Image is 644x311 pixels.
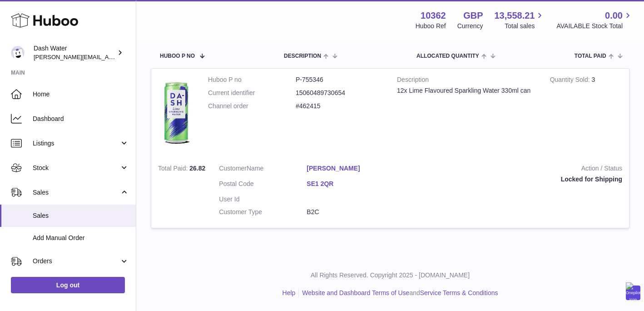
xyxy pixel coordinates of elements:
span: Dashboard [33,115,129,123]
span: [PERSON_NAME][EMAIL_ADDRESS][DOMAIN_NAME] [34,53,182,60]
span: Add Manual Order [33,234,129,242]
div: 12x Lime Flavoured Sparkling Water 330ml can [397,86,536,95]
a: 13,558.21 Total sales [494,10,545,30]
dt: Channel order [208,102,296,110]
div: Currency [457,22,483,30]
dd: #462415 [296,102,383,110]
a: Help [282,289,296,296]
a: 0.00 AVAILABLE Stock Total [556,10,633,30]
dt: Customer Type [219,208,307,216]
a: [PERSON_NAME] [307,164,394,173]
span: ALLOCATED Quantity [416,53,479,59]
a: SE1 2QR [307,180,394,188]
strong: Total Paid [158,165,189,174]
div: Locked for Shipping [408,175,622,184]
span: Orders [33,257,119,266]
strong: Description [397,75,536,86]
a: Log out [11,277,125,293]
a: Service Terms & Conditions [420,289,498,296]
span: 0.00 [605,10,623,22]
span: Total paid [575,53,606,59]
dd: B2C [307,208,394,216]
dt: User Id [219,195,307,204]
strong: Quantity Sold [550,76,592,85]
div: Dash Water [34,44,115,61]
dd: P-755346 [296,75,383,84]
dd: 15060489730654 [296,89,383,97]
img: 103621706197473.png [158,75,194,148]
span: Listings [33,139,119,148]
span: Stock [33,164,119,172]
span: Sales [33,211,129,220]
span: 13,558.21 [494,10,535,22]
div: Huboo Ref [416,22,446,30]
span: Huboo P no [160,53,195,59]
p: All Rights Reserved. Copyright 2025 - [DOMAIN_NAME] [144,271,637,280]
span: AVAILABLE Stock Total [556,22,633,30]
span: Sales [33,188,119,197]
td: 3 [543,69,629,157]
a: Website and Dashboard Terms of Use [302,289,409,296]
strong: GBP [463,10,483,22]
dt: Current identifier [208,89,296,97]
dt: Huboo P no [208,75,296,84]
strong: 10362 [421,10,446,22]
dt: Postal Code [219,180,307,191]
span: 26.82 [189,165,205,172]
span: Home [33,90,129,99]
strong: Action / Status [408,164,622,175]
span: Description [284,53,321,59]
li: and [299,289,498,297]
img: james@dash-water.com [11,46,25,60]
span: Total sales [505,22,545,30]
dt: Name [219,164,307,175]
span: Customer [219,165,247,172]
